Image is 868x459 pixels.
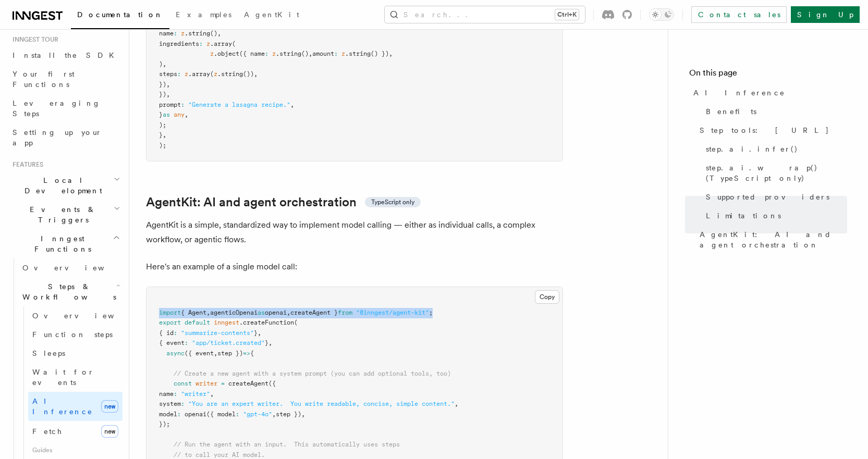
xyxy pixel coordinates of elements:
[8,204,114,225] span: Events & Triggers
[265,339,268,346] span: }
[706,163,847,183] span: step.ai.wrap() (TypeScript only)
[706,210,781,221] span: Limitations
[429,309,433,316] span: ;
[28,421,123,442] a: Fetchnew
[13,128,102,147] span: Setting up your app
[243,411,272,418] span: "gpt-4o"
[32,312,140,320] span: Overview
[8,94,123,123] a: Leveraging Steps
[214,70,217,78] span: z
[341,50,345,57] span: z
[192,339,265,346] span: "app/ticket.created"
[28,363,123,392] a: Wait for events
[22,264,130,272] span: Overview
[32,349,65,357] span: Sleeps
[159,420,170,428] span: });
[159,30,174,37] span: name
[702,158,847,188] a: step.ai.wrap() (TypeScript only)
[188,400,455,407] span: "You are an expert writer. You write readable, concise, simple content."
[159,319,181,326] span: export
[706,192,829,202] span: Supported providers
[13,99,101,118] span: Leveraging Steps
[312,50,334,57] span: amount
[268,380,276,387] span: ({
[338,309,352,316] span: from
[18,258,123,277] a: Overview
[8,160,43,169] span: Features
[146,218,563,247] p: AgentKit is a simple, standardized way to implement model calling — either as individual calls, a...
[159,81,166,88] span: })
[206,411,236,418] span: ({ model
[159,131,163,139] span: }
[210,40,232,47] span: .array
[649,8,674,21] button: Toggle dark mode
[287,309,290,316] span: ,
[706,106,756,117] span: Benefits
[71,3,169,29] a: Documentation
[174,111,185,118] span: any
[174,30,177,37] span: :
[258,309,265,316] span: as
[159,400,181,407] span: system
[8,35,58,44] span: Inngest tour
[695,121,847,140] a: Step tools: [URL]
[176,10,231,19] span: Examples
[455,400,458,407] span: ,
[174,329,177,337] span: :
[185,30,210,37] span: .string
[254,329,258,337] span: }
[210,30,217,37] span: ()
[159,111,163,118] span: }
[221,380,225,387] span: =
[185,411,206,418] span: openai
[28,325,123,344] a: Function steps
[210,70,214,78] span: (
[159,101,181,108] span: prompt
[700,125,829,135] span: Step tools: [URL]
[159,91,166,98] span: })
[371,50,389,57] span: () })
[214,350,217,357] span: ,
[243,350,250,357] span: =>
[695,225,847,254] a: AgentKit: AI and agent orchestration
[8,200,123,229] button: Events & Triggers
[206,40,210,47] span: z
[217,350,243,357] span: step })
[13,70,75,89] span: Your first Functions
[159,329,174,337] span: { id
[185,70,188,78] span: z
[791,6,860,23] a: Sign Up
[309,50,312,57] span: ,
[217,70,243,78] span: .string
[8,175,114,196] span: Local Development
[174,451,265,458] span: // to call your AI model.
[174,390,177,398] span: :
[693,88,785,98] span: AI Inference
[181,101,185,108] span: :
[159,390,174,398] span: name
[32,427,63,436] span: Fetch
[163,131,166,139] span: ,
[206,309,210,316] span: ,
[290,101,294,108] span: ,
[702,102,847,121] a: Benefits
[691,6,787,23] a: Contact sales
[159,339,185,346] span: { event
[8,123,123,152] a: Setting up your app
[214,319,239,326] span: inngest
[689,83,847,102] a: AI Inference
[159,142,166,149] span: );
[228,380,268,387] span: createAgent
[689,67,847,83] h4: On this page
[163,111,170,118] span: as
[702,188,847,206] a: Supported providers
[166,91,170,98] span: ,
[185,111,188,118] span: ,
[239,50,265,57] span: ({ name
[301,411,305,418] span: ,
[32,368,94,387] span: Wait for events
[8,233,113,254] span: Inngest Functions
[28,442,123,458] span: Guides
[236,411,239,418] span: :
[181,390,210,398] span: "writer"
